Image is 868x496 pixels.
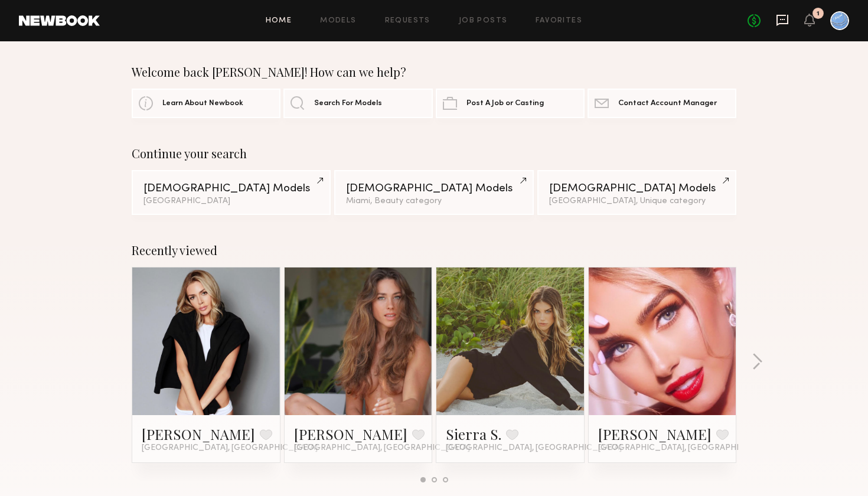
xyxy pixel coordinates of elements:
div: [GEOGRAPHIC_DATA], Unique category [549,197,725,205]
div: Recently viewed [132,243,736,257]
a: [DEMOGRAPHIC_DATA] ModelsMiami, Beauty category [334,170,533,215]
a: Sierra S. [446,425,501,443]
a: Contact Account Manager [588,89,736,118]
div: Welcome back [PERSON_NAME]! How can we help? [132,65,736,79]
span: [GEOGRAPHIC_DATA], [GEOGRAPHIC_DATA] [446,443,622,453]
div: [DEMOGRAPHIC_DATA] Models [143,183,319,194]
div: [GEOGRAPHIC_DATA] [143,197,319,205]
a: Post A Job or Casting [436,89,585,118]
a: Requests [385,17,430,25]
a: Models [320,17,356,25]
span: Search For Models [314,100,382,107]
span: [GEOGRAPHIC_DATA], [GEOGRAPHIC_DATA] [294,443,470,453]
a: Job Posts [459,17,508,25]
a: [PERSON_NAME] [142,425,255,443]
span: [GEOGRAPHIC_DATA], [GEOGRAPHIC_DATA] [142,443,318,453]
span: [GEOGRAPHIC_DATA], [GEOGRAPHIC_DATA] [598,443,774,453]
a: Learn About Newbook [132,89,280,118]
a: [DEMOGRAPHIC_DATA] Models[GEOGRAPHIC_DATA], Unique category [537,170,736,215]
a: Favorites [536,17,582,25]
a: [PERSON_NAME] [598,425,712,443]
div: [DEMOGRAPHIC_DATA] Models [549,183,725,194]
div: Continue your search [132,146,736,161]
span: Contact Account Manager [618,100,717,107]
div: Miami, Beauty category [346,197,521,205]
span: Learn About Newbook [162,100,243,107]
a: Search For Models [283,89,432,118]
a: Home [266,17,292,25]
div: 1 [817,11,820,17]
span: Post A Job or Casting [466,100,544,107]
a: [DEMOGRAPHIC_DATA] Models[GEOGRAPHIC_DATA] [132,170,331,215]
a: [PERSON_NAME] [294,425,407,443]
div: [DEMOGRAPHIC_DATA] Models [346,183,521,194]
